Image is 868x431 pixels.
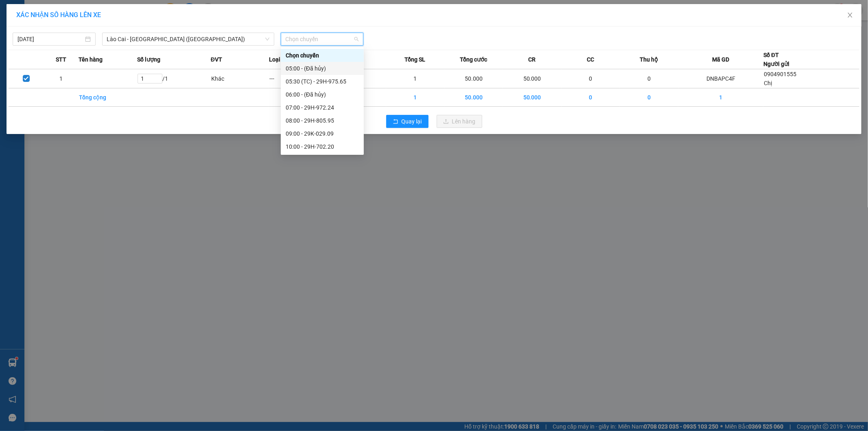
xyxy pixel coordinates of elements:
[528,55,536,64] span: CR
[620,69,678,88] td: 0
[386,69,445,88] td: 1
[265,37,270,42] span: down
[763,51,789,68] div: Số ĐT Người gửi
[281,49,364,62] div: Chọn chuyến
[712,55,729,64] span: Mã GD
[17,35,83,44] input: 11/10/2025
[404,55,425,64] span: Tổng SL
[286,64,359,73] div: 05:00 - (Đã hủy)
[847,12,853,18] span: close
[503,69,562,88] td: 50.000
[49,19,99,33] b: Sao Việt
[678,88,764,107] td: 1
[211,69,269,88] td: Khác
[4,7,45,47] img: logo.jpg
[562,88,620,107] td: 0
[640,55,658,64] span: Thu hộ
[402,117,422,126] span: Quay lại
[79,88,137,107] td: Tổng cộng
[286,51,359,60] div: Chọn chuyến
[44,69,79,88] td: 1
[269,55,295,64] span: Loại hàng
[137,69,211,88] td: / 1
[444,88,503,107] td: 50.000
[286,142,359,151] div: 10:00 - 29H-702.20
[286,33,359,45] span: Chọn chuyến
[562,69,620,88] td: 0
[620,88,678,107] td: 0
[503,88,562,107] td: 50.000
[56,55,66,64] span: STT
[43,47,197,124] h2: VP Nhận: VP Nhận 779 Giải Phóng
[587,55,594,64] span: CC
[386,88,445,107] td: 1
[286,116,359,125] div: 08:00 - 29H-805.95
[286,77,359,86] div: 05:30 (TC) - 29H-975.65
[678,69,764,88] td: DNBAPC4F
[4,47,66,61] h2: 39UETST6
[764,71,796,77] span: 0904901555
[286,129,359,138] div: 09:00 - 29K-029.09
[137,55,160,64] span: Số lượng
[839,4,861,27] button: Close
[393,119,398,125] span: rollback
[286,103,359,112] div: 07:00 - 29H-972.24
[211,55,222,64] span: ĐVT
[269,69,328,88] td: ---
[16,11,101,19] span: XÁC NHẬN SỐ HÀNG LÊN XE
[109,7,197,20] b: [DOMAIN_NAME]
[386,115,429,128] button: rollbackQuay lại
[79,55,103,64] span: Tên hàng
[460,55,487,64] span: Tổng cước
[764,80,772,86] span: Chị
[107,33,269,45] span: Lào Cai - Hà Nội (Giường)
[286,90,359,99] div: 06:00 - (Đã hủy)
[437,115,482,128] button: uploadLên hàng
[444,69,503,88] td: 50.000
